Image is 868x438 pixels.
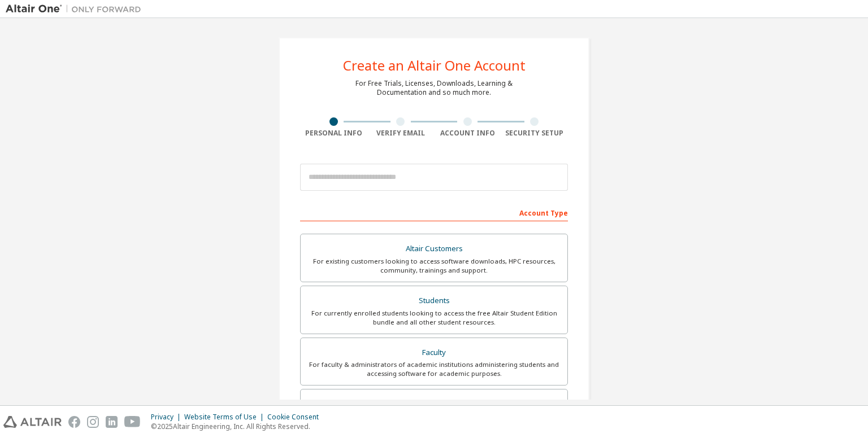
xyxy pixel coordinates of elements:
div: Website Terms of Use [184,413,267,422]
img: altair_logo.svg [3,416,62,428]
img: Altair One [6,3,147,15]
img: facebook.svg [68,416,80,428]
img: instagram.svg [87,416,99,428]
div: Privacy [151,413,184,422]
div: Verify Email [367,129,435,138]
div: Altair Customers [307,241,561,257]
div: For Free Trials, Licenses, Downloads, Learning & Documentation and so much more. [355,79,513,97]
div: For currently enrolled students looking to access the free Altair Student Edition bundle and all ... [307,309,561,327]
div: Security Setup [501,129,568,138]
div: For existing customers looking to access software downloads, HPC resources, community, trainings ... [307,257,561,275]
div: Faculty [307,345,561,361]
div: Students [307,293,561,309]
div: Create an Altair One Account [343,59,526,72]
div: Account Info [434,129,501,138]
img: linkedin.svg [106,416,118,428]
div: Cookie Consent [267,413,325,422]
p: © 2025 Altair Engineering, Inc. All Rights Reserved. [151,422,325,431]
div: For faculty & administrators of academic institutions administering students and accessing softwa... [307,360,561,378]
img: youtube.svg [124,416,141,428]
div: Account Type [300,203,568,221]
div: Everyone else [307,396,561,412]
div: Personal Info [300,129,367,138]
